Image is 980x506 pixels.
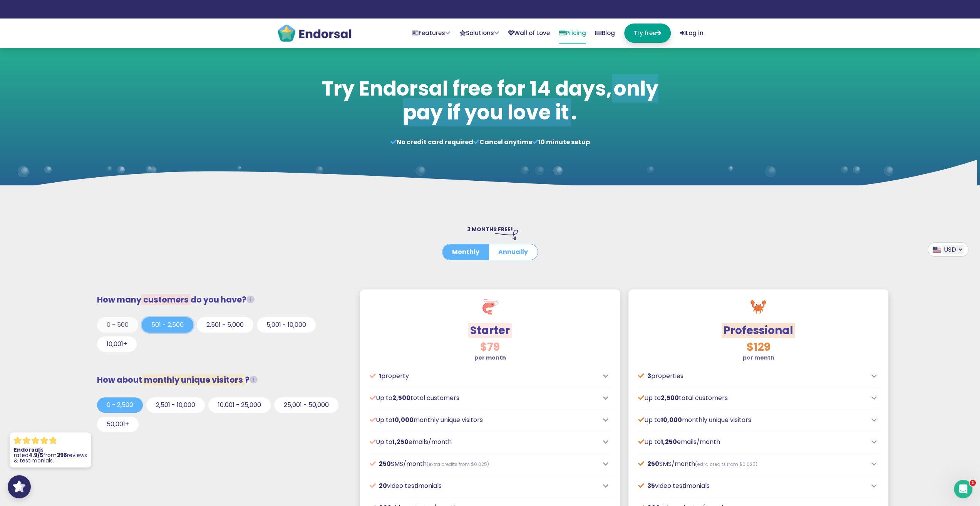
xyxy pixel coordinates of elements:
a: Try free [624,24,671,43]
button: 2,501 - 5,000 [197,317,253,333]
p: is rated from reviews & testimonials. [14,447,87,463]
span: 2,500 [661,393,679,402]
span: 10,000 [661,415,682,424]
p: Up to total customers [638,393,867,403]
button: 0 - 500 [97,317,138,333]
button: Monthly [442,244,489,260]
button: 50,001+ [97,417,139,432]
span: (extra credits from $0.025) [695,461,757,467]
span: monthly unique visitors [142,374,245,385]
span: 35 [647,481,655,490]
button: 5,001 - 10,000 [257,317,316,333]
h3: How many do you have? [97,295,346,304]
img: shrimp.svg [482,299,498,314]
p: SMS/month [638,459,867,469]
span: 1,250 [661,437,677,446]
h1: Try Endorsal free for 14 days, . [318,77,662,125]
span: 250 [647,459,659,468]
button: 2,501 - 10,000 [146,397,205,413]
a: Features [412,24,450,43]
p: Up to emails/month [638,437,867,447]
span: 1 [379,372,381,380]
i: Unique visitors that view our social proof tools (widgets, FOMO popups or Wall of Love) on your w... [250,376,258,384]
a: Solutions [459,24,499,43]
p: SMS/month [370,459,599,469]
a: Wall of Love [508,24,550,43]
strong: per month [742,354,774,361]
p: Up to monthly unique visitors [638,415,867,425]
i: Total customers from whom you request testimonials/reviews. [246,296,255,304]
p: Up to monthly unique visitors [370,415,599,425]
p: properties [638,372,867,381]
button: 10,001 - 25,000 [208,397,271,413]
img: arrow-right-down.svg [495,230,518,240]
img: endorsal-logo@2x.png [277,24,352,43]
span: $129 [746,340,770,355]
button: 0 - 2,500 [97,397,143,413]
span: 10,000 [392,415,414,424]
span: 1 [970,480,976,486]
span: $79 [480,340,500,355]
span: 20 [379,481,387,490]
p: Up to total customers [370,393,599,403]
strong: 398 [57,451,67,459]
span: 2,500 [392,393,410,402]
p: property [370,372,599,381]
span: (extra credits from $0.025) [427,461,489,467]
a: Pricing [559,24,586,44]
strong: Endorsal [14,446,40,454]
button: 501 - 2,500 [142,317,193,333]
img: crab.svg [750,299,766,314]
span: 250 [379,459,391,468]
p: No credit card required Cancel anytime 10 minute setup [318,138,662,147]
span: 3 MONTHS FREE! [467,225,513,233]
a: Log in [680,24,704,43]
p: video testimonials [370,481,599,491]
h3: How about ? [97,375,346,385]
p: Up to emails/month [370,437,599,447]
button: 10,001+ [97,336,137,352]
button: Annually [489,244,538,260]
strong: 4.9/5 [28,451,43,459]
p: video testimonials [638,481,867,491]
span: Professional [722,323,795,338]
a: Blog [595,24,615,43]
button: 25,001 - 50,000 [274,397,338,413]
iframe: Intercom live chat [954,480,972,498]
span: 1,250 [392,437,409,446]
span: 3 [647,372,651,380]
span: Starter [468,323,512,338]
span: customers [141,294,191,305]
strong: per month [474,354,506,361]
span: only pay if you love it [403,74,658,126]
